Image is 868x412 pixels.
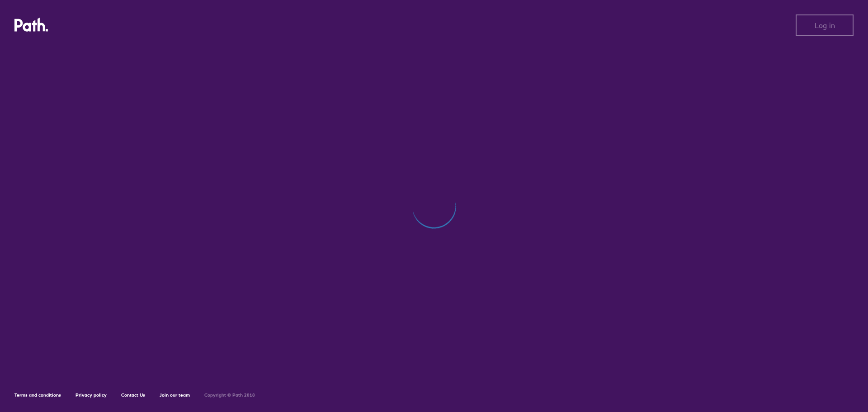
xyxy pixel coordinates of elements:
[815,21,835,29] span: Log in
[75,392,107,398] a: Privacy policy
[160,392,190,398] a: Join our team
[204,393,255,398] h6: Copyright © Path 2018
[14,392,61,398] a: Terms and conditions
[121,392,145,398] a: Contact Us
[796,14,854,36] button: Log in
